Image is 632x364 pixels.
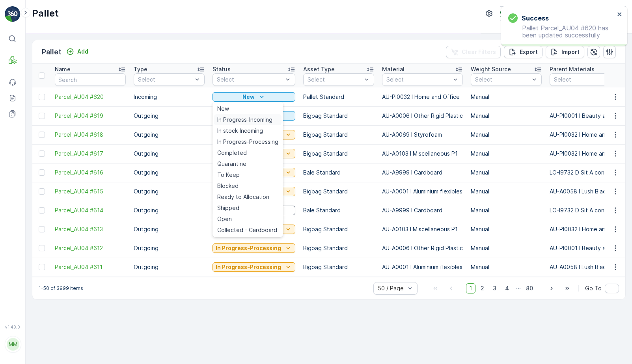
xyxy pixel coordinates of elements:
[5,6,21,22] img: logo
[446,46,501,58] button: Clear Filters
[471,65,511,73] p: Weight Source
[617,11,623,19] button: close
[378,201,467,220] td: AU-A9999 I Cardboard
[299,220,378,239] td: Bigbag Standard
[138,76,192,84] p: Select
[561,48,580,56] p: Import
[386,76,451,84] p: Select
[7,338,19,351] div: MM
[217,204,239,212] span: Shipped
[467,258,546,277] td: Manual
[55,93,126,101] a: Parcel_AU04 #620
[378,106,467,125] td: AU-A0006 I Other Rigid Plastic
[32,7,59,20] p: Pallet
[130,106,209,125] td: Outgoing
[130,182,209,201] td: Outgoing
[39,132,45,138] div: Toggle Row Selected
[550,65,595,73] p: Parent Materials
[299,106,378,125] td: Bigbag Standard
[303,65,335,73] p: Asset Type
[134,65,147,73] p: Type
[39,226,45,232] div: Toggle Row Selected
[477,283,488,293] span: 2
[467,106,546,125] td: Manual
[55,206,126,214] a: Parcel_AU04 #614
[130,163,209,182] td: Outgoing
[467,87,546,106] td: Manual
[39,113,45,119] div: Toggle Row Selected
[467,201,546,220] td: Manual
[299,144,378,163] td: Bigbag Standard
[217,149,247,157] span: Completed
[130,125,209,144] td: Outgoing
[378,182,467,201] td: AU-A0001 I Aluminium flexibles
[522,283,537,293] span: 80
[42,46,62,58] p: Pallet
[213,92,295,102] button: New
[130,239,209,258] td: Outgoing
[55,169,126,176] a: Parcel_AU04 #616
[467,239,546,258] td: Manual
[130,201,209,220] td: Outgoing
[382,65,405,73] p: Material
[520,48,538,56] p: Export
[299,125,378,144] td: Bigbag Standard
[39,207,45,214] div: Toggle Row Selected
[378,144,467,163] td: AU-A0103 I Miscellaneous P1
[130,258,209,277] td: Outgoing
[213,243,295,253] button: In Progress-Processing
[299,201,378,220] td: Bale Standard
[466,283,475,293] span: 1
[308,76,362,84] p: Select
[39,264,45,270] div: Toggle Row Selected
[242,93,255,101] p: New
[217,226,277,234] span: Collected - Cardboard
[39,188,45,195] div: Toggle Row Selected
[504,46,543,58] button: Export
[217,215,232,223] span: Open
[63,47,91,56] button: Add
[516,283,521,293] p: ...
[55,225,126,233] a: Parcel_AU04 #613
[216,263,281,271] p: In Progress-Processing
[55,188,126,195] a: Parcel_AU04 #615
[39,285,83,292] p: 1-50 of 3999 items
[55,73,126,86] input: Search
[217,127,263,135] span: In stock-Incoming
[213,65,231,73] p: Status
[378,220,467,239] td: AU-A0103 I Miscellaneous P1
[213,262,295,272] button: In Progress-Processing
[489,283,500,293] span: 3
[217,105,229,113] span: New
[462,48,496,56] p: Clear Filters
[299,239,378,258] td: Bigbag Standard
[55,244,126,252] a: Parcel_AU04 #612
[467,220,546,239] td: Manual
[39,150,45,157] div: Toggle Row Selected
[500,9,513,18] img: terracycle_logo.png
[299,163,378,182] td: Bale Standard
[467,125,546,144] td: Manual
[500,6,626,20] button: Terracycle-AU04 - Sendable(+10:00)
[217,193,269,201] span: Ready to Allocation
[378,258,467,277] td: AU-A0001 I Aluminium flexibles
[130,144,209,163] td: Outgoing
[55,131,126,139] span: Parcel_AU04 #618
[217,182,239,190] span: Blocked
[522,13,549,23] h3: Success
[299,258,378,277] td: Bigbag Standard
[39,245,45,251] div: Toggle Row Selected
[39,94,45,100] div: Toggle Row Selected
[55,112,126,120] a: Parcel_AU04 #619
[55,263,126,271] a: Parcel_AU04 #611
[5,331,21,358] button: MM
[467,144,546,163] td: Manual
[508,24,615,39] p: Pallet Parcel_AU04 #620 has been updated successfully
[130,87,209,106] td: Incoming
